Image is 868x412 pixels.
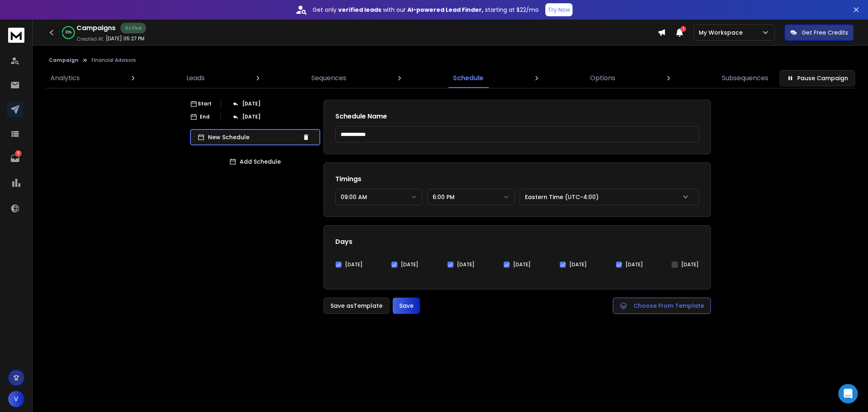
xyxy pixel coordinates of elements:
button: Choose From Template [613,298,711,314]
span: Choose From Template [634,302,704,310]
p: Sequences [311,73,346,83]
p: Get only with our starting at $22/mo [313,6,539,14]
label: [DATE] [681,261,699,268]
p: New Schedule [208,133,299,141]
button: 09:00 AM [335,189,423,205]
a: Options [585,68,620,88]
button: Save asTemplate [324,298,389,314]
label: [DATE] [401,261,418,268]
p: Try Now [548,6,570,14]
p: 5 [15,150,22,157]
p: Start [198,101,212,107]
a: Analytics [46,68,85,88]
span: 1 [680,26,686,32]
h1: Schedule Name [335,112,699,121]
label: [DATE] [457,261,474,268]
button: Pause Campaign [780,70,855,86]
strong: AI-powered Lead Finder, [407,6,483,14]
button: Campaign [49,57,79,64]
label: [DATE] [513,261,531,268]
p: Created At: [77,36,104,42]
p: Get Free Credits [802,28,848,37]
button: Save [393,298,420,314]
button: V [8,391,24,407]
a: Subsequences [717,68,773,88]
div: Active [120,23,146,33]
img: logo [8,28,24,43]
p: My Workspace [699,28,746,37]
a: Schedule [448,68,488,88]
a: Sequences [306,68,351,88]
button: Add Schedule [190,153,320,170]
p: Options [590,73,615,83]
button: 6:00 PM [427,189,515,205]
a: 5 [7,150,23,167]
p: Schedule [453,73,483,83]
h1: Timings [335,174,699,184]
button: Get Free Credits [785,24,854,41]
p: [DATE] [242,101,260,107]
p: Eastern Time (UTC-4:00) [525,193,602,201]
p: [DATE] 05:27 PM [106,35,144,42]
p: End [200,114,210,120]
label: [DATE] [625,261,643,268]
p: [DATE] [242,114,260,120]
p: Financial Advisors [92,57,136,64]
label: [DATE] [569,261,587,268]
p: Analytics [50,73,80,83]
p: Subsequences [722,73,768,83]
h1: Campaigns [77,23,116,33]
div: Open Intercom Messenger [838,384,858,403]
button: Try Now [545,3,573,16]
p: 95 % [66,30,72,35]
p: Leads [186,73,205,83]
strong: verified leads [338,6,381,14]
h1: Days [335,237,699,247]
label: [DATE] [345,261,363,268]
a: Leads [181,68,210,88]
